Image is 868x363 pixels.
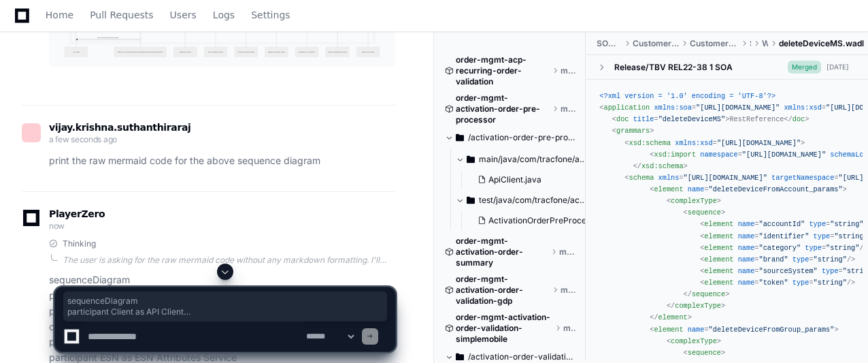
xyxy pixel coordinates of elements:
[704,232,733,240] span: element
[700,244,868,252] span: < = = />
[561,65,575,76] span: master
[612,127,654,135] span: < >
[738,232,755,240] span: name
[624,139,805,147] span: < = >
[616,115,629,123] span: doc
[46,11,73,19] span: Home
[456,148,586,170] button: main/java/com/tracfone/activation/order/pre/processor/service
[788,61,821,74] span: Merged
[629,139,671,147] span: xsd:schema
[658,174,680,182] span: xmlns
[827,62,849,72] div: [DATE]
[63,238,96,249] span: Thinking
[599,92,775,100] span: <?xml version = '1.0' encoding = 'UTF-8'?>
[597,38,621,49] span: SOA_Development
[700,255,855,264] span: < = = />
[49,221,65,231] span: now
[456,93,550,125] span: order-mgmt-activation-order-pre-processor
[758,244,801,252] span: "category"
[830,220,863,228] span: "string"
[671,197,717,205] span: complexType
[750,38,751,49] span: SOA
[834,232,867,240] span: "string"
[629,174,654,182] span: schema
[456,236,548,268] span: order-mgmt-activation-order-summary
[704,244,733,252] span: element
[467,151,475,168] svg: Directory
[690,38,739,49] span: CustomerMangementServicesOS
[614,62,733,73] div: Release/TBV REL22-38 1 SOA
[784,115,809,123] span: </ >
[559,247,575,257] span: master
[675,139,712,147] span: xmlns:xsd
[700,151,737,159] span: namespace
[758,255,788,264] span: "brand"
[809,220,826,228] span: type
[738,220,755,228] span: name
[251,11,290,19] span: Settings
[49,210,105,218] span: PlayerZero
[654,104,691,112] span: xmlns:soa
[49,122,190,133] span: vijay.krishna.suthanthiraraj
[456,129,464,146] svg: Directory
[667,197,721,205] span: < >
[658,115,726,123] span: "deleteDeviceMS"
[738,244,755,252] span: name
[704,255,733,264] span: element
[704,220,733,228] span: element
[170,11,197,19] span: Users
[561,104,575,114] span: master
[814,232,831,240] span: type
[792,115,805,123] span: doc
[472,170,578,189] button: ApiClient.java
[616,127,650,135] span: grammars
[709,185,843,193] span: "deleteDeviceFromAccount_params"
[696,104,780,112] span: "[URL][DOMAIN_NAME]"
[654,185,683,193] span: element
[445,127,575,148] button: /activation-order-pre-processor/src
[684,174,767,182] span: "[URL][DOMAIN_NAME]"
[688,185,705,193] span: name
[479,154,586,165] span: main/java/com/tracfone/activation/order/pre/processor/service
[456,189,586,211] button: test/java/com/tracfone/activation/order/pre/processor/service
[742,151,826,159] span: "[URL][DOMAIN_NAME]"
[488,215,684,226] span: ActivationOrderPreProcessorServiceImplTest.java
[771,174,834,182] span: targetNamespace
[688,208,721,217] span: sequence
[456,54,550,87] span: order-mgmt-acp-recurring-order-validation
[49,134,117,144] span: a few seconds ago
[717,139,801,147] span: "[URL][DOMAIN_NAME]"
[633,38,679,49] span: CustomerManagementServices
[63,255,395,266] div: The user is asking for the raw mermaid code without any markdown formatting. I'll provide exactly...
[758,232,809,240] span: "identifier"
[468,132,575,143] span: /activation-order-pre-processor/src
[762,38,768,49] span: WADLs
[612,115,730,123] span: < = >
[49,153,395,169] p: print the raw mermaid code for the above sequence diagram
[779,38,864,49] span: deleteDeviceMS.wadl
[654,151,696,159] span: xsd:import
[479,195,586,206] span: test/java/com/tracfone/activation/order/pre/processor/service
[488,174,541,185] span: ApiClient.java
[90,11,153,19] span: Pull Requests
[213,11,235,19] span: Logs
[814,255,847,264] span: "string"
[650,185,847,193] span: < = >
[738,255,755,264] span: name
[641,162,684,170] span: xsd:schema
[805,244,822,252] span: type
[784,104,821,112] span: xmlns:xsd
[633,162,688,170] span: </ >
[472,211,589,230] button: ActivationOrderPreProcessorServiceImplTest.java
[67,296,383,317] span: sequenceDiagram participant Client as API Client participant Endpoint as DELETE /customer-mgmt/tb...
[758,220,805,228] span: "accountId"
[633,115,654,123] span: title
[467,192,475,208] svg: Directory
[604,104,650,112] span: application
[792,255,809,264] span: type
[826,244,859,252] span: "string"
[684,208,726,217] span: < >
